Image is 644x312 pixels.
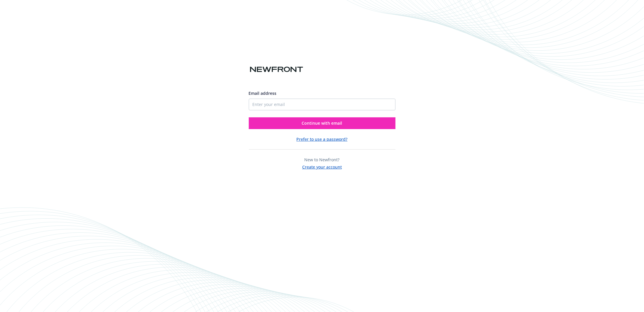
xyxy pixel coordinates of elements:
[297,136,348,142] button: Prefer to use a password?
[249,64,304,75] img: Newfront logo
[249,117,395,129] button: Continue with email
[249,90,277,96] span: Email address
[305,157,340,162] span: New to Newfront?
[302,120,342,126] span: Continue with email
[249,99,395,110] input: Enter your email
[302,163,342,170] button: Create your account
